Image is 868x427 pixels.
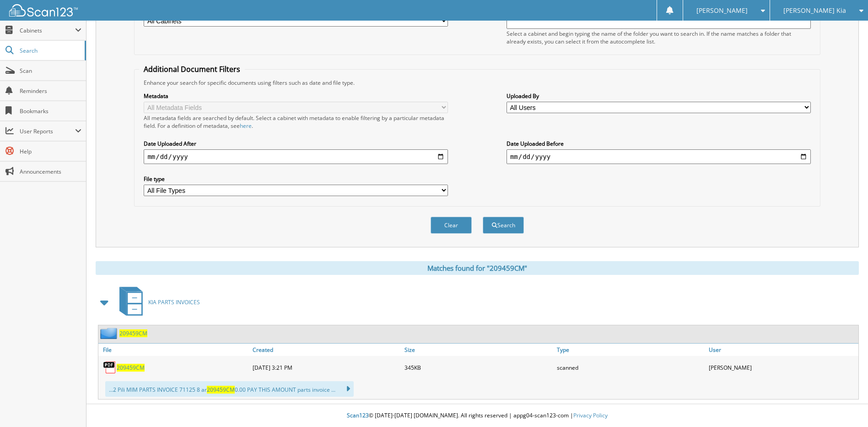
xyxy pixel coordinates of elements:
[20,27,75,34] span: Cabinets
[139,79,815,87] div: Enhance your search for specific documents using filters such as date and file type.
[20,127,75,135] span: User Reports
[431,217,472,234] button: Clear
[507,149,811,164] input: end
[507,92,811,100] label: Uploaded By
[207,386,235,394] span: 209459CM
[507,140,811,148] label: Date Uploaded Before
[783,8,846,13] span: [PERSON_NAME] Kia
[117,364,145,372] a: 209459CM
[144,92,448,100] label: Metadata
[139,64,245,74] legend: Additional Document Filters
[9,4,78,16] img: scan123-logo-white.svg
[114,284,200,320] a: KIA PARTS INVOICES
[402,358,554,377] div: 345KB
[555,344,706,356] a: Type
[86,405,868,427] div: © [DATE]-[DATE] [DOMAIN_NAME]. All rights reserved | appg04-scan123-com |
[100,328,119,339] img: folder2.png
[148,298,200,306] span: KIA PARTS INVOICES
[250,344,402,356] a: Created
[144,114,448,130] div: All metadata fields are searched by default. Select a cabinet with metadata to enable filtering b...
[144,175,448,183] label: File type
[483,217,524,234] button: Search
[20,107,81,115] span: Bookmarks
[250,358,402,377] div: [DATE] 3:21 PM
[706,344,858,356] a: User
[20,168,81,175] span: Announcements
[20,87,81,95] span: Reminders
[103,361,117,374] img: PDF.png
[706,358,858,377] div: [PERSON_NAME]
[20,47,80,55] span: Search
[144,149,448,164] input: start
[105,381,354,397] div: ...2 Pili MIM PARTS INVOICE 71125 8 ar 0.00 PAY THIS AMOUNT parts invoice ...
[98,344,250,356] a: File
[347,411,369,419] span: Scan123
[240,122,252,130] a: here
[20,67,81,75] span: Scan
[20,148,81,155] span: Help
[144,140,448,148] label: Date Uploaded After
[119,329,147,337] a: 209459CM
[402,344,554,356] a: Size
[96,261,859,275] div: Matches found for "209459CM"
[573,411,608,419] a: Privacy Policy
[822,383,868,427] iframe: Chat Widget
[696,8,748,13] span: [PERSON_NAME]
[555,358,706,377] div: scanned
[507,30,811,45] div: Select a cabinet and begin typing the name of the folder you want to search in. If the name match...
